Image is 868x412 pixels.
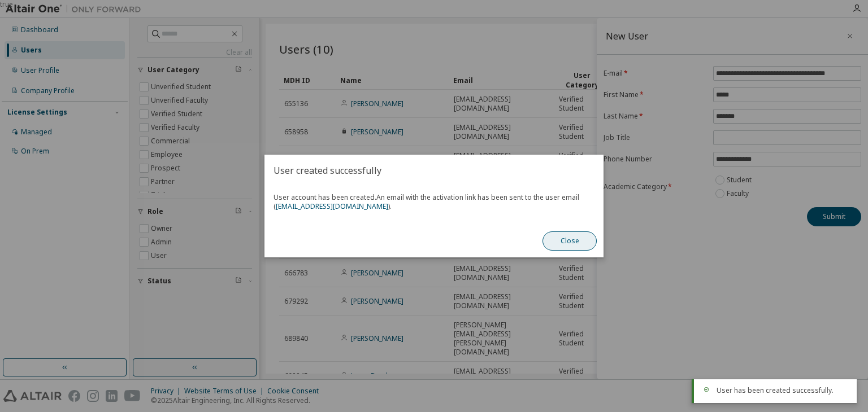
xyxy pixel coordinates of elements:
span: An email with the activation link has been sent to the user email ( ). [274,192,579,211]
a: [EMAIL_ADDRESS][DOMAIN_NAME] [276,201,388,211]
div: User has been created successfully. [717,386,848,395]
span: User account has been created. [274,193,594,211]
h2: User created successfully [264,155,604,186]
button: Close [542,231,597,251]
